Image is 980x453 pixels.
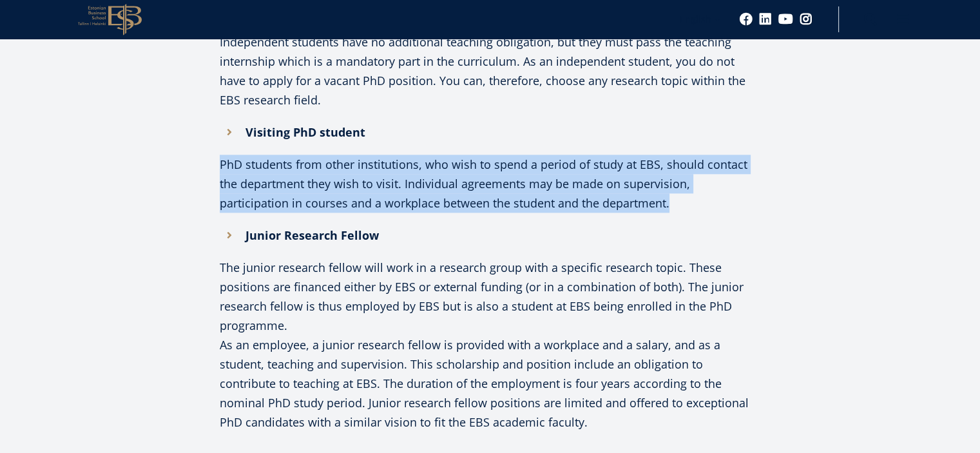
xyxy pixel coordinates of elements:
a: Facebook [740,13,753,26]
strong: Visiting PhD student [245,124,365,140]
strong: Junior Research Fellow [245,227,379,243]
p: The junior research fellow will work in a research group with a specific research topic. These po... [220,258,761,335]
p: PhD students from other institutions, who wish to spend a period of study at EBS, should contact ... [220,155,761,213]
a: Linkedin [759,13,772,26]
a: Youtube [778,13,793,26]
p: Independent students have no additional teaching obligation, but they must pass the teaching inte... [220,32,761,110]
p: As an employee, a junior research fellow is provided with a workplace and a salary, and as a stud... [220,335,761,432]
a: Instagram [800,13,812,26]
